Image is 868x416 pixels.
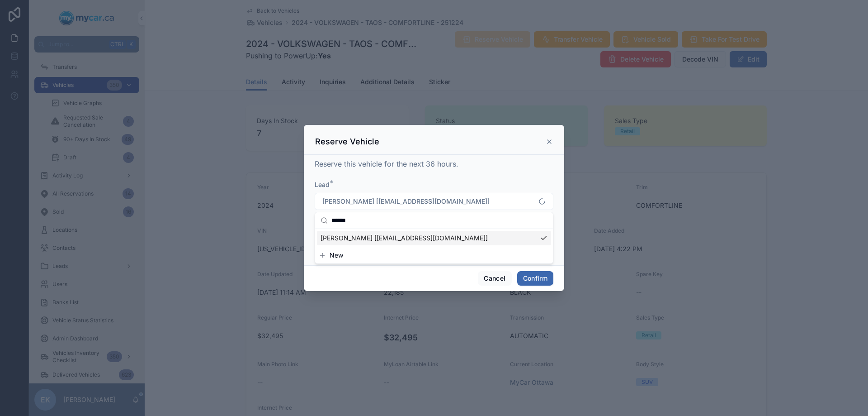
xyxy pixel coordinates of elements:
h3: Reserve Vehicle [315,136,379,147]
span: Reserve this vehicle for the next 36 hours. [315,159,458,168]
span: New [330,251,343,260]
button: Confirm [517,271,553,286]
button: Cancel [478,271,511,286]
span: Lead [315,181,330,188]
span: [PERSON_NAME] [[EMAIL_ADDRESS][DOMAIN_NAME]] [321,234,488,243]
div: Suggestions [315,229,553,247]
button: New [319,251,549,260]
span: [PERSON_NAME] [[EMAIL_ADDRESS][DOMAIN_NAME]] [322,197,490,206]
button: Select Button [315,193,553,210]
